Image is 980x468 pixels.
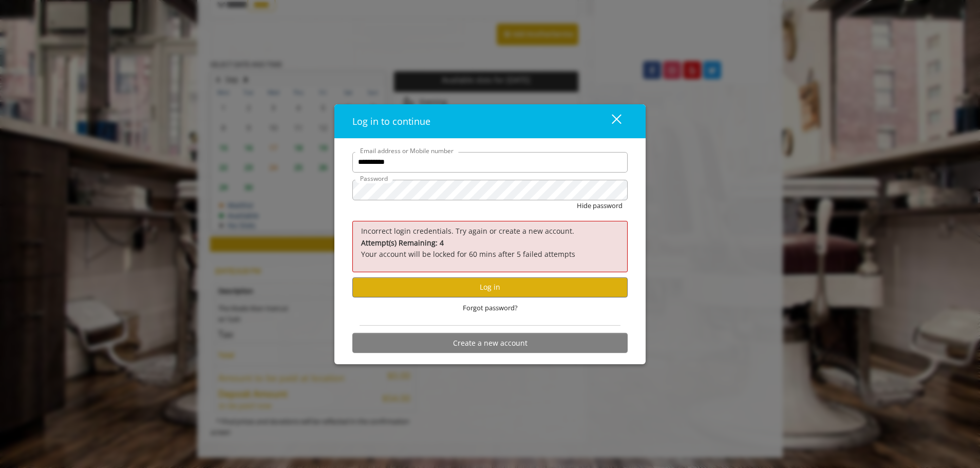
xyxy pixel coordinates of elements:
label: Password [355,173,393,183]
label: Email address or Mobile number [355,145,459,155]
span: Incorrect login credentials. Try again or create a new account. [361,226,574,236]
input: Email address or Mobile number [352,152,628,172]
button: Create a new account [352,333,628,353]
div: close dialog [600,114,620,129]
input: Password [352,179,628,200]
b: Attempt(s) Remaining: 4 [361,238,444,248]
button: Log in [352,277,628,297]
span: Log in to continue [352,115,430,127]
p: Your account will be locked for 60 mins after 5 failed attempts [361,237,619,260]
button: close dialog [593,110,628,132]
span: Forgot password? [463,303,518,313]
button: Hide password [577,200,623,211]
